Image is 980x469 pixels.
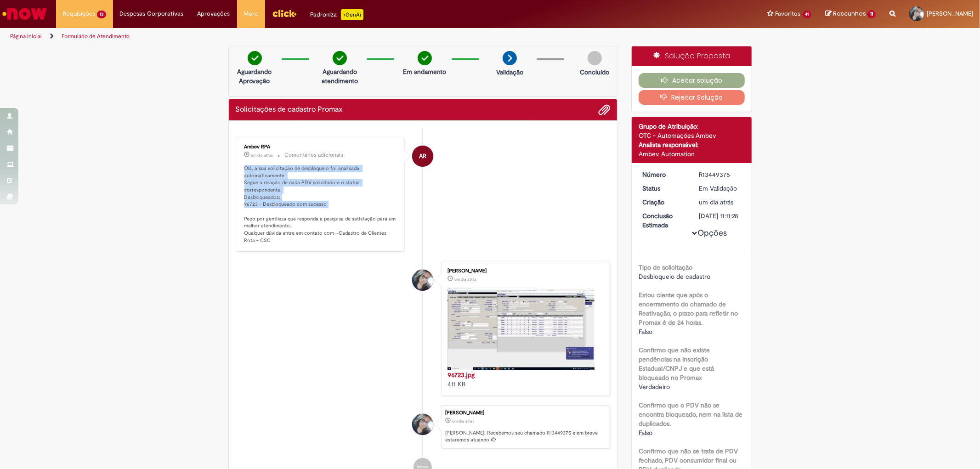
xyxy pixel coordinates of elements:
[333,51,347,65] img: check-circle-green.png
[635,198,692,207] dt: Criação
[632,46,752,66] div: Solução Proposta
[639,73,745,88] button: Aceitar solução
[803,11,812,18] span: 41
[825,10,876,18] a: Rascunhos
[418,51,432,65] img: check-circle-green.png
[454,277,476,282] time: 26/08/2025 16:11:14
[699,211,742,220] div: [DATE] 11:11:28
[639,131,745,140] div: OTC - Automações Ambev
[448,268,600,274] div: [PERSON_NAME]
[927,10,973,17] span: [PERSON_NAME]
[699,184,742,193] div: Em Validação
[776,9,801,18] span: Favoritos
[639,291,738,327] b: Estou ciente que após o encerramento do chamado de Reativação, o prazo para refletir no Promax é ...
[639,263,692,271] b: Tipo de solicitação
[272,6,297,20] img: click_logo_yellow_360x200.png
[120,9,184,18] span: Despesas Corporativas
[445,429,605,444] p: [PERSON_NAME]! Recebemos seu chamado R13449375 e em breve estaremos atuando.
[412,414,433,435] div: Tirzah Tavares Azevedo
[833,9,866,18] span: Rascunhos
[639,140,745,149] div: Analista responsável:
[639,149,745,158] div: Ambev Automation
[635,211,692,230] dt: Conclusão Estimada
[62,33,130,40] a: Formulário de Atendimento
[285,151,344,159] small: Comentários adicionais
[454,277,476,282] span: um dia atrás
[251,153,273,158] span: um dia atrás
[236,106,343,114] h2: Solicitações de cadastro Promax Histórico de tíquete
[588,51,602,65] img: img-circle-grey.png
[699,198,742,207] div: 26/08/2025 16:11:20
[448,371,475,379] a: 96723.jpg
[699,198,733,206] time: 26/08/2025 16:11:20
[236,405,611,449] li: Tirzah Tavares Azevedo
[639,272,710,281] span: Desbloqueio de cadastro
[639,122,745,131] div: Grupo de Atribuição:
[639,401,742,428] b: Confirmo que o PDV não se encontra bloqueado, nem na lista de duplicados.
[639,383,670,391] span: Verdadeiro
[341,9,363,20] p: +GenAi
[699,170,742,179] div: R13449375
[639,328,652,336] span: Falso
[244,144,397,150] div: Ambev RPA
[598,104,610,116] button: Adicionar anexos
[496,68,523,77] p: Validação
[403,67,446,76] p: Em andamento
[639,346,714,382] b: Confirmo que não existe pendências na Inscrição Estadual/CNPJ e que está bloqueado no Promax
[232,67,277,85] p: Aguardando Aprovação
[419,145,426,167] span: AR
[97,11,106,18] span: 13
[251,153,273,158] time: 26/08/2025 18:15:05
[452,418,474,424] time: 26/08/2025 16:11:20
[10,33,42,40] a: Página inicial
[244,9,258,18] span: More
[635,184,692,193] dt: Status
[639,429,652,437] span: Falso
[580,68,609,77] p: Concluído
[7,28,646,45] ul: Trilhas de página
[503,51,517,65] img: arrow-next.png
[448,370,600,389] div: 411 KB
[248,51,262,65] img: check-circle-green.png
[452,418,474,424] span: um dia atrás
[63,9,95,18] span: Requisições
[244,165,397,244] p: Olá, a sua solicitação de desbloqueio foi analisada automaticamente. Segue a relação de cada PDV ...
[412,146,433,167] div: Ambev RPA
[867,10,876,18] span: 11
[317,67,362,85] p: Aguardando atendimento
[1,5,48,23] img: ServiceNow
[635,170,692,179] dt: Número
[445,410,605,416] div: [PERSON_NAME]
[639,90,745,105] button: Rejeitar Solução
[311,9,363,20] div: Padroniza
[412,270,433,291] div: Tirzah Tavares Azevedo
[699,198,733,206] span: um dia atrás
[198,9,230,18] span: Aprovações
